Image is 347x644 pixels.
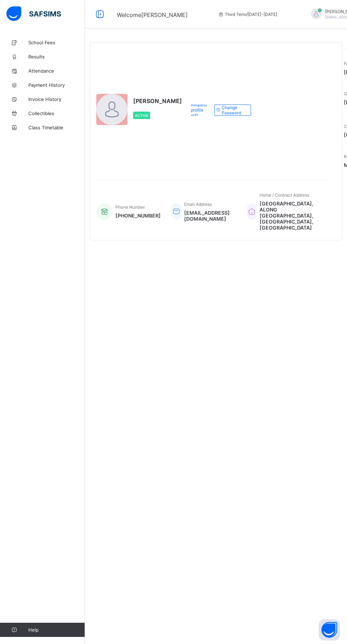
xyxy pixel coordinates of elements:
span: Request profile edit [191,102,209,118]
span: Help [28,627,85,633]
span: Payment History [28,82,85,88]
span: Change Password [222,105,245,115]
span: School Fees [28,40,85,45]
span: Results [28,54,85,60]
span: [PHONE_NUMBER] [115,213,161,219]
span: Attendance [28,68,85,74]
span: [PERSON_NAME] [133,97,182,104]
span: Class Timetable [28,125,85,130]
span: Active [135,113,148,118]
span: [GEOGRAPHIC_DATA], ALONG [GEOGRAPHIC_DATA], [GEOGRAPHIC_DATA], [GEOGRAPHIC_DATA] [260,200,320,231]
span: Invoice History [28,96,85,102]
span: Phone Number [115,204,145,210]
span: Welcome [PERSON_NAME] [117,11,188,18]
span: Email Address [184,202,212,207]
span: Home / Contract Address [260,192,309,198]
span: session/term information [218,12,277,17]
img: safsims [6,6,61,21]
span: Collectibles [28,111,85,116]
button: Open asap [319,619,340,640]
span: [EMAIL_ADDRESS][DOMAIN_NAME] [184,210,236,222]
